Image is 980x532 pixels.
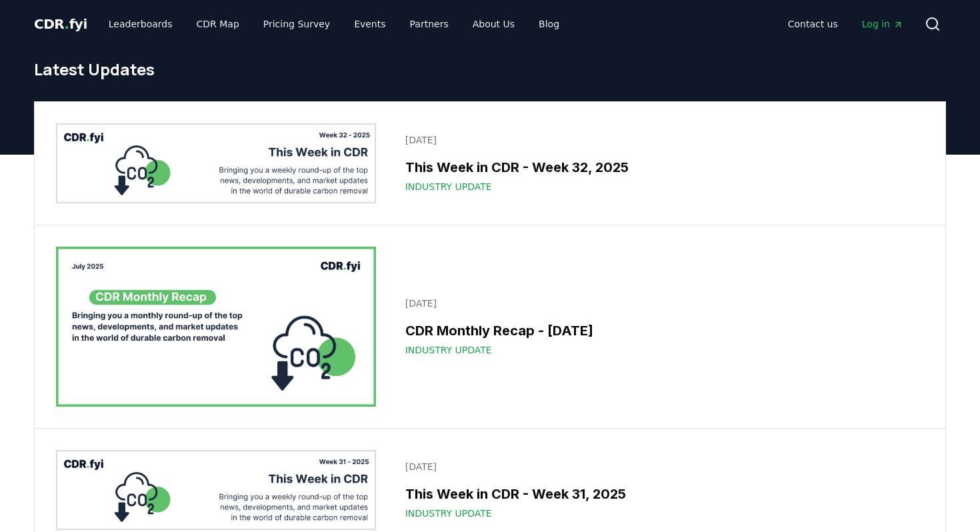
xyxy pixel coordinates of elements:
span: Industry Update [405,343,492,357]
p: [DATE] [405,133,916,147]
a: Partners [399,12,459,36]
a: Leaderboards [98,12,183,36]
img: CDR Monthly Recap - July 2025 blog post image [56,247,376,407]
img: This Week in CDR - Week 32, 2025 blog post image [56,123,376,203]
a: Events [343,12,396,36]
span: Log in [862,17,903,31]
span: . [65,16,69,32]
a: CDR.fyi [34,15,87,33]
h1: Latest Updates [34,59,946,80]
a: [DATE]CDR Monthly Recap - [DATE]Industry Update [397,289,924,365]
nav: Main [98,12,570,36]
a: Log in [851,12,914,36]
a: [DATE]This Week in CDR - Week 32, 2025Industry Update [397,125,924,201]
span: CDR fyi [34,16,87,32]
a: [DATE]This Week in CDR - Week 31, 2025Industry Update [397,452,924,528]
h3: CDR Monthly Recap - [DATE] [405,321,916,341]
h3: This Week in CDR - Week 32, 2025 [405,157,916,177]
a: CDR Map [186,12,250,36]
a: Blog [528,12,570,36]
h3: This Week in CDR - Week 31, 2025 [405,484,916,504]
p: [DATE] [405,297,916,310]
a: Pricing Survey [253,12,341,36]
p: [DATE] [405,460,916,473]
img: This Week in CDR - Week 31, 2025 blog post image [56,450,376,530]
span: Industry Update [405,180,492,193]
a: Contact us [777,12,849,36]
a: About Us [462,12,525,36]
span: Industry Update [405,507,492,520]
nav: Main [777,12,914,36]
